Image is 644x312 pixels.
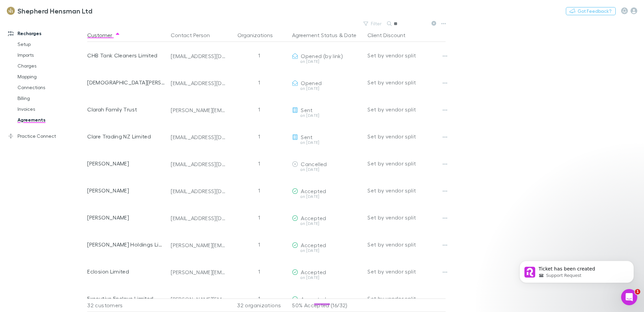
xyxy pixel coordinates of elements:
span: Cancelled [301,161,327,167]
div: CHB Tank Cleaners Limited [87,42,165,69]
a: Setup [11,39,91,50]
div: [PERSON_NAME][EMAIL_ADDRESS][DOMAIN_NAME] [171,107,226,113]
div: Set by vendor split [367,69,446,96]
div: on [DATE] [292,140,362,145]
div: 1 [229,42,289,69]
span: Accepted [301,242,326,248]
img: Shepherd Hensman Ltd's Logo [7,7,15,15]
div: [PERSON_NAME][EMAIL_ADDRESS][DOMAIN_NAME] [171,296,226,303]
div: [EMAIL_ADDRESS][DOMAIN_NAME] [171,80,226,86]
button: Date [344,28,356,42]
div: 1 [229,69,289,96]
a: Practice Connect [1,131,91,141]
div: Set by vendor split [367,204,446,231]
div: Eclosion Limited [87,258,165,285]
span: Opened (by link) [301,53,343,59]
div: on [DATE] [292,59,362,63]
div: 1 [229,150,289,177]
div: & [292,28,362,42]
div: Set by vendor split [367,150,446,177]
iframe: Intercom live chat [621,289,637,305]
div: on [DATE] [292,167,362,172]
div: Set by vendor split [367,285,446,312]
div: 1 [229,285,289,312]
div: Set by vendor split [367,42,446,69]
div: 32 organizations [229,298,289,312]
div: Set by vendor split [367,123,446,150]
div: Set by vendor split [367,258,446,285]
span: Accepted [301,296,326,302]
span: Sent [301,107,313,113]
span: Accepted [301,269,326,275]
div: [PERSON_NAME] [87,150,165,177]
a: Connections [11,82,91,93]
div: Clarah Family Trust [87,96,165,123]
p: 50% Accepted (16/32) [292,299,362,312]
a: Imports [11,50,91,60]
div: [PERSON_NAME][EMAIL_ADDRESS][PERSON_NAME][DOMAIN_NAME] [171,269,226,276]
span: Accepted [301,215,326,221]
a: Invoices [11,104,91,114]
h3: Shepherd Hensman Ltd [18,7,92,15]
div: on [DATE] [292,194,362,199]
button: Filter [360,20,386,28]
div: [EMAIL_ADDRESS][DOMAIN_NAME] [171,134,226,140]
a: Billing [11,93,91,104]
div: Executive Enclave Limited [87,285,165,312]
a: Agreements [11,114,91,125]
button: Customer [87,28,120,42]
div: 32 customers [87,298,168,312]
div: on [DATE] [292,249,362,253]
button: Agreement Status [292,28,337,42]
div: Set by vendor split [367,177,446,204]
span: 1 [635,289,640,294]
div: [EMAIL_ADDRESS][DOMAIN_NAME] [171,53,226,59]
div: on [DATE] [292,113,362,118]
div: 1 [229,231,289,258]
div: Set by vendor split [367,231,446,258]
a: Shepherd Hensman Ltd [3,3,96,19]
span: Accepted [301,188,326,194]
a: Mapping [11,71,91,82]
div: [EMAIL_ADDRESS][DOMAIN_NAME] [171,215,226,222]
button: Client Discount [367,28,414,42]
div: Clare Trading NZ Limited [87,123,165,150]
div: on [DATE] [292,222,362,226]
div: 1 [229,123,289,150]
iframe: Intercom notifications message [509,246,644,294]
div: Set by vendor split [367,96,446,123]
div: [DEMOGRAPHIC_DATA][PERSON_NAME] [87,69,165,96]
button: Contact Person [171,28,218,42]
div: 1 [229,177,289,204]
button: Got Feedback? [566,7,616,15]
button: Organizations [237,28,281,42]
div: [PERSON_NAME] Holdings Limited [87,231,165,258]
div: 1 [229,204,289,231]
a: Recharges [1,28,91,39]
span: Sent [301,134,313,140]
div: on [DATE] [292,86,362,90]
div: [EMAIL_ADDRESS][DOMAIN_NAME] [171,188,226,194]
div: [PERSON_NAME] [87,204,165,231]
div: [PERSON_NAME] [87,177,165,204]
div: 1 [229,96,289,123]
div: on [DATE] [292,276,362,280]
span: Opened [301,80,322,86]
div: 1 [229,258,289,285]
div: [EMAIL_ADDRESS][DOMAIN_NAME] [171,161,226,167]
div: [PERSON_NAME][EMAIL_ADDRESS][DOMAIN_NAME] [171,242,226,249]
a: Charges [11,60,91,71]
